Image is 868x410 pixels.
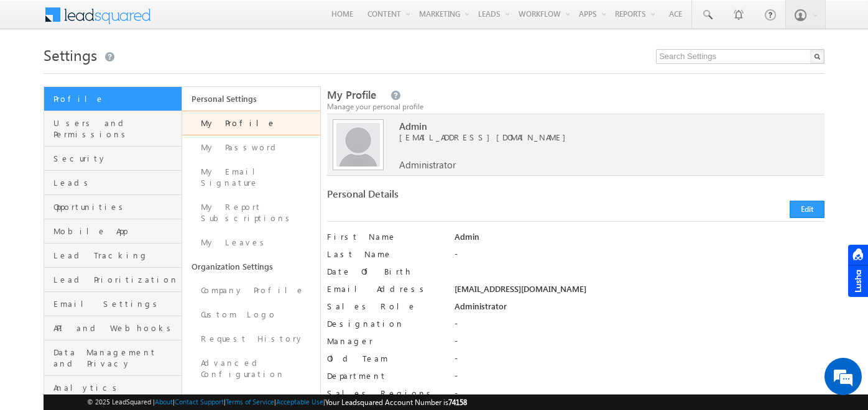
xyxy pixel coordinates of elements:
span: Settings [44,45,97,65]
div: - [455,335,824,353]
a: Personal Settings [182,87,320,111]
div: Admin [455,231,824,248]
a: Email Settings [44,292,182,316]
a: Organization Settings [182,255,320,278]
span: 74158 [448,398,467,407]
div: - [455,318,824,335]
label: Date Of Birth [327,266,442,277]
span: Analytics [53,382,178,393]
label: First Name [327,231,442,242]
span: Your Leadsquared Account Number is [325,398,467,407]
a: My Password [182,135,320,160]
span: Profile [53,93,178,104]
div: Personal Details [327,188,570,206]
span: My Profile [327,88,376,102]
label: Old Team [327,353,442,364]
a: Contact Support [175,398,224,406]
span: Security [53,153,178,164]
a: Lead Prioritization [44,268,182,292]
a: My Email Signature [182,160,320,195]
a: Users and Permissions [44,111,182,147]
span: Administrator [399,159,456,170]
span: Leads [53,177,178,188]
div: Manage your personal profile [327,101,824,112]
a: Request History [182,327,320,351]
span: Email Settings [53,298,178,309]
span: © 2025 LeadSquared | | | | | [87,396,467,408]
a: Profile [44,87,182,111]
span: Mobile App [53,225,178,237]
label: Sales Role [327,301,442,312]
label: Sales Regions [327,388,442,399]
span: Lead Tracking [53,250,178,261]
button: Edit [790,201,824,218]
span: Data Management and Privacy [53,347,178,369]
span: Lead Prioritization [53,274,178,285]
a: Mobile App [44,219,182,244]
a: API and Webhooks [44,316,182,340]
label: Last Name [327,248,442,260]
div: - [455,370,824,388]
label: Email Address [327,283,442,294]
label: Designation [327,318,442,329]
label: Manager [327,335,442,347]
span: [EMAIL_ADDRESS][DOMAIN_NAME] [399,132,797,143]
a: Advanced Configuration [182,351,320,386]
label: Department [327,370,442,381]
span: API and Webhooks [53,322,178,334]
div: [EMAIL_ADDRESS][DOMAIN_NAME] [455,283,824,301]
a: About [155,398,173,406]
a: Terms of Service [226,398,274,406]
a: Analytics [44,376,182,400]
a: Opportunities [44,195,182,219]
div: - [455,248,824,266]
a: Company Profile [182,278,320,303]
a: Billing and Usage [182,386,320,410]
span: Admin [399,121,797,132]
a: Acceptable Use [276,398,323,406]
div: - [455,388,824,405]
a: My Leaves [182,230,320,255]
input: Search Settings [656,49,824,64]
a: Security [44,147,182,171]
a: Custom Logo [182,303,320,327]
div: - [455,353,824,370]
a: My Profile [182,111,320,135]
a: Lead Tracking [44,244,182,268]
div: Administrator [455,301,824,318]
span: Users and Permissions [53,117,178,140]
a: My Report Subscriptions [182,195,320,230]
span: Opportunities [53,201,178,212]
a: Data Management and Privacy [44,340,182,376]
a: Leads [44,171,182,195]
